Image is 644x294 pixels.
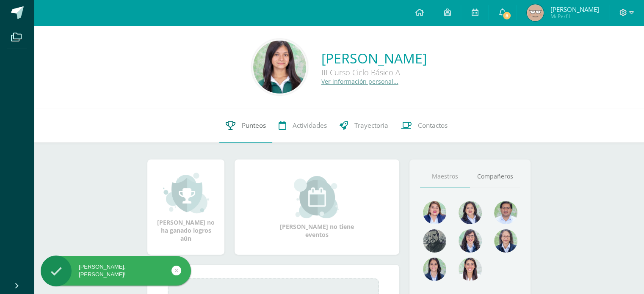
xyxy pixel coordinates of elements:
span: 8 [502,11,511,20]
a: Contactos [395,109,454,143]
img: 68491b968eaf45af92dd3338bd9092c6.png [494,229,517,253]
img: e3abb1ebbe6d3481a363f12c8e97d852.png [527,4,544,21]
img: 45e5189d4be9c73150df86acb3c68ab9.png [459,201,482,224]
img: achievement_small.png [163,172,209,214]
div: [PERSON_NAME] no tiene eventos [275,176,359,239]
div: III Curso Ciclo Básico A [321,67,427,77]
a: [PERSON_NAME] [321,49,427,67]
img: 1e7bfa517bf798cc96a9d855bf172288.png [494,201,517,224]
a: Ver información personal... [321,77,398,85]
span: Contactos [418,121,448,130]
span: Mi Perfil [550,13,599,20]
span: Trayectoria [354,121,388,130]
span: [PERSON_NAME] [550,5,599,14]
img: event_small.png [294,176,340,218]
img: 135afc2e3c36cc19cf7f4a6ffd4441d1.png [423,201,446,224]
div: [PERSON_NAME] no ha ganado logros aún [156,172,216,242]
a: Actividades [272,109,333,143]
a: Compañeros [470,166,520,187]
a: Maestros [420,166,470,187]
a: Trayectoria [333,109,395,143]
img: 4179e05c207095638826b52d0d6e7b97.png [423,229,446,253]
img: d4e0c534ae446c0d00535d3bb96704e9.png [423,258,446,281]
div: [PERSON_NAME], [PERSON_NAME]! [41,263,191,278]
span: Punteos [242,121,266,130]
img: b1da893d1b21f2b9f45fcdf5240f8abd.png [459,229,482,253]
img: 38d188cc98c34aa903096de2d1c9671e.png [459,258,482,281]
span: Actividades [293,121,327,130]
a: Punteos [219,109,272,143]
img: 51b0bd12d1fa62c4cb9b7ae12cbadb33.png [253,41,306,93]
